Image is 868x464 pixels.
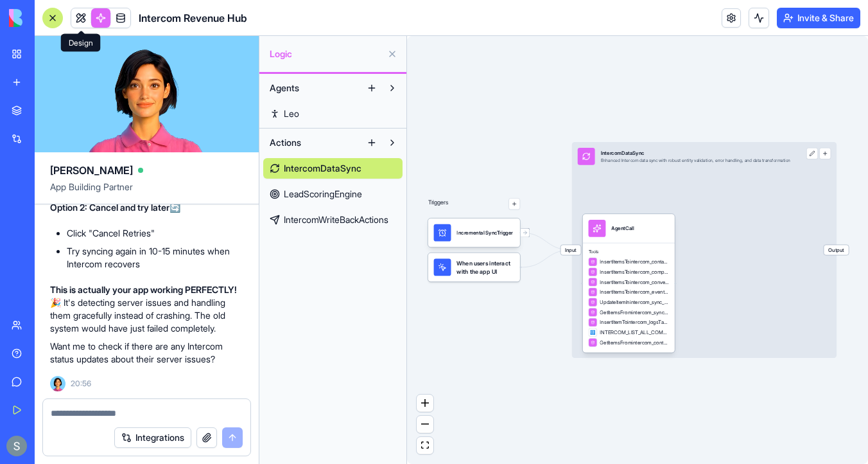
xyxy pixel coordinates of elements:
strong: This is actually your app working PERFECTLY! [50,284,237,295]
div: AgentCallToolsInsertItemsTointercom_contactsTableInsertItemsTointercom_companiesTableInsertItemsT... [583,214,675,353]
span: Leo [284,107,299,120]
img: logo [9,9,89,27]
span: 20:56 [71,379,91,389]
button: Actions [263,132,361,153]
div: AgentCall [611,225,634,232]
div: When users interact with the app UI [428,253,520,281]
span: App Building Partner [50,181,243,204]
div: Triggers [428,175,520,281]
a: IntercomWriteBackActions [263,210,403,230]
span: Intercom Revenue Hub [139,10,247,26]
li: Click "Cancel Retries" [67,227,243,240]
a: LeadScoringEngine [263,184,403,204]
span: InsertItemsTointercom_contactsTable [600,258,669,265]
span: INTERCOM_LIST_ALL_COMPANIES [600,329,669,336]
img: ACg8ocKnDTHbS00rqwWSHQfXf8ia04QnQtz5EDX_Ef5UNrjqV-k=s96-c [6,436,27,456]
a: Leo [263,103,403,124]
p: Want me to check if there are any Intercom status updates about their server issues? [50,340,243,366]
span: Tools [589,249,670,254]
span: Logic [270,48,382,60]
button: Agents [263,78,361,98]
span: Output [824,245,849,255]
div: Enhanced Intercom data sync with robust entity validation, error handling, and data transformation [601,158,791,164]
span: UpdateItemInintercom_sync_stateTable [600,299,669,306]
div: Incremental SyncTrigger [428,219,520,247]
span: Actions [270,136,301,149]
span: InsertItemsTointercom_companiesTable [600,269,669,276]
p: 🔄 [50,201,243,214]
img: Ella_00000_wcx2te.png [50,376,65,391]
span: InsertItemsTointercom_eventsTable [600,289,669,296]
span: GetItemsFromintercom_contactsTable [600,339,669,346]
button: Integrations [114,427,191,448]
span: IntercomDataSync [284,162,361,175]
a: IntercomDataSync [263,158,403,179]
span: IntercomWriteBackActions [284,213,388,226]
strong: Option 2: Cancel and try later [50,202,169,213]
li: Try syncing again in 10-15 minutes when Intercom recovers [67,245,243,271]
p: 🎉 It's detecting server issues and handling them gracefully instead of crashing. The old system w... [50,283,243,335]
button: zoom in [417,395,433,412]
g: Edge from UI_TRIGGERS to 68d272b24135aecb67fab855 [521,250,570,267]
div: IntercomDataSync [601,149,791,156]
span: InsertItemsTointercom_conversationsTable [600,278,669,285]
button: fit view [417,437,433,454]
span: When users interact with the app UI [456,258,514,276]
div: Design [61,34,101,52]
button: zoom out [417,416,433,433]
span: Input [560,245,580,255]
span: GetItemsFromintercom_sync_stateTable [600,308,669,316]
span: Agents [270,82,299,94]
div: Incremental SyncTrigger [456,229,512,236]
span: [PERSON_NAME] [50,163,133,178]
g: Edge from 68d2732c1b3e3528b90e7028 to 68d272b24135aecb67fab855 [521,233,570,250]
p: Triggers [428,198,449,210]
button: Invite & Share [777,8,860,28]
span: InsertItemTointercom_logsTable [600,319,669,326]
div: InputIntercomDataSyncEnhanced Intercom data sync with robust entity validation, error handling, a... [572,142,837,358]
span: LeadScoringEngine [284,188,362,201]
